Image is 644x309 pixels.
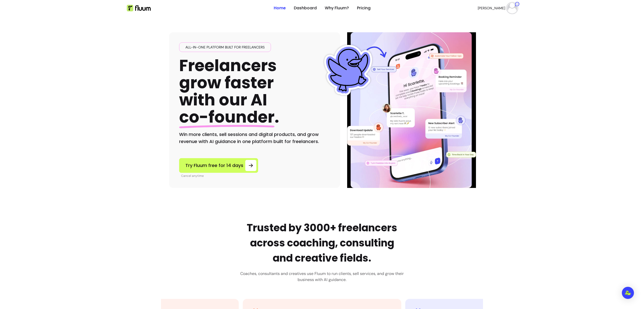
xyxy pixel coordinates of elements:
span: co-founder [179,106,274,128]
span: [PERSON_NAME] [478,6,505,11]
p: Cancel anytime [181,174,258,178]
span: All-in-one platform built for freelancers [183,45,267,50]
a: Why Fluum? [325,5,349,11]
a: Try Fluum free for 14 days [179,158,258,173]
img: avatar [507,3,517,13]
a: Pricing [357,5,371,11]
h3: Coaches, consultants and creatives use Fluum to run clients, sell services, and grow their busine... [240,271,404,283]
h2: Trusted by 3000+ freelancers across coaching, consulting and creative fields. [240,220,404,266]
a: Dashboard [294,5,317,11]
img: Hero [348,32,475,188]
h2: Win more clients, sell sessions and digital products, and grow revenue with AI guidance in one pl... [179,131,330,145]
img: Fluum Logo [127,5,151,11]
div: Open Intercom Messenger [622,287,634,299]
a: Home [274,5,286,11]
button: avatar[PERSON_NAME] [478,3,517,13]
img: Fluum Duck sticker [323,45,373,95]
h1: Freelancers grow faster with our AI . [179,57,279,126]
span: Try Fluum free for 14 days [185,162,243,169]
